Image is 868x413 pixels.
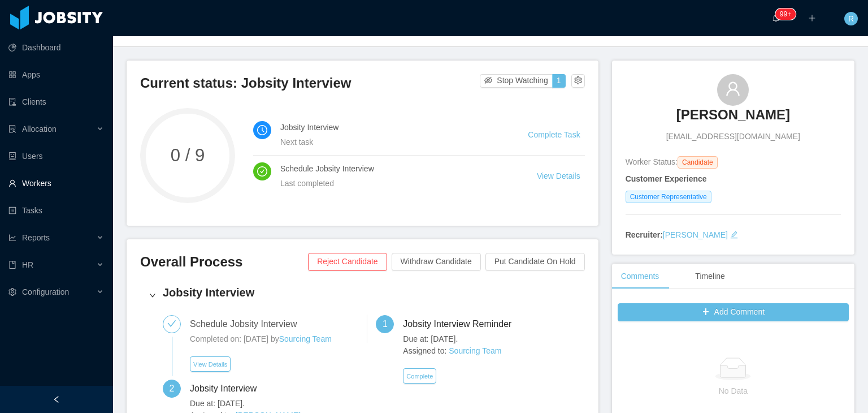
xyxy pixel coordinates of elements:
h3: Current status: Jobsity Interview [140,74,480,92]
i: icon: check-circle [257,166,267,177]
p: No Data [627,385,840,397]
span: Due at: [DATE]. [190,398,362,410]
span: R [848,12,854,25]
span: Due at: [DATE]. [403,333,558,345]
i: icon: right [149,292,156,299]
a: [PERSON_NAME] [676,106,790,131]
i: icon: line-chart [8,234,16,242]
a: Sourcing Team [279,334,332,343]
h4: Jobsity Interview [163,285,576,300]
span: Worker Status: [626,157,678,166]
i: icon: solution [8,125,16,133]
div: icon: rightJobsity Interview [140,278,585,313]
div: Schedule Jobsity Interview [190,315,306,333]
span: Configuration [22,287,69,296]
a: View Details [537,171,580,180]
a: [PERSON_NAME] [663,230,728,239]
button: Complete [403,368,436,384]
div: Jobsity Interview Reminder [403,315,520,333]
i: icon: edit [730,231,738,239]
span: 2 [170,384,175,393]
a: Sourcing Team [449,346,501,355]
i: icon: check [167,319,176,328]
div: Comments [612,264,669,289]
a: icon: appstoreApps [8,63,104,86]
i: icon: bell [772,14,780,22]
button: Withdraw Candidate [392,253,481,271]
span: Customer Representative [626,191,711,203]
a: icon: userWorkers [8,172,104,195]
i: icon: user [725,81,741,97]
h4: Jobsity Interview [280,121,501,134]
button: 1 [552,74,566,88]
a: Complete Task [528,130,580,139]
span: Assigned to: [403,345,558,357]
sup: 225 [775,8,796,20]
span: 1 [383,319,388,329]
div: Next task [280,136,501,148]
strong: Customer Experience [626,174,707,183]
a: icon: profileTasks [8,199,104,222]
span: 0 / 9 [140,147,235,164]
button: View Details [190,356,231,372]
a: Complete [403,371,436,380]
button: icon: eye-invisibleStop Watching [480,74,553,88]
i: icon: setting [8,288,16,296]
h4: Schedule Jobsity Interview [280,162,510,175]
strong: Recruiter: [626,230,663,239]
a: View Details [190,359,231,368]
h3: Overall Process [140,253,308,271]
div: Timeline [686,264,734,289]
h3: [PERSON_NAME] [676,106,790,124]
button: Put Candidate On Hold [485,253,585,271]
button: icon: setting [571,74,585,88]
span: Reports [22,233,50,242]
a: icon: auditClients [8,91,104,113]
i: icon: plus [808,14,816,22]
div: Jobsity Interview [190,380,266,398]
i: icon: clock-circle [257,125,267,135]
button: icon: plusAdd Comment [618,303,849,321]
a: icon: robotUsers [8,145,104,167]
a: icon: pie-chartDashboard [8,36,104,59]
div: Last completed [280,177,510,190]
span: Completed on: [DATE] by [190,334,279,343]
span: Candidate [678,156,718,169]
span: HR [22,260,33,269]
i: icon: book [8,261,16,269]
span: Allocation [22,124,57,134]
button: Reject Candidate [308,253,387,271]
span: [EMAIL_ADDRESS][DOMAIN_NAME] [666,131,800,143]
